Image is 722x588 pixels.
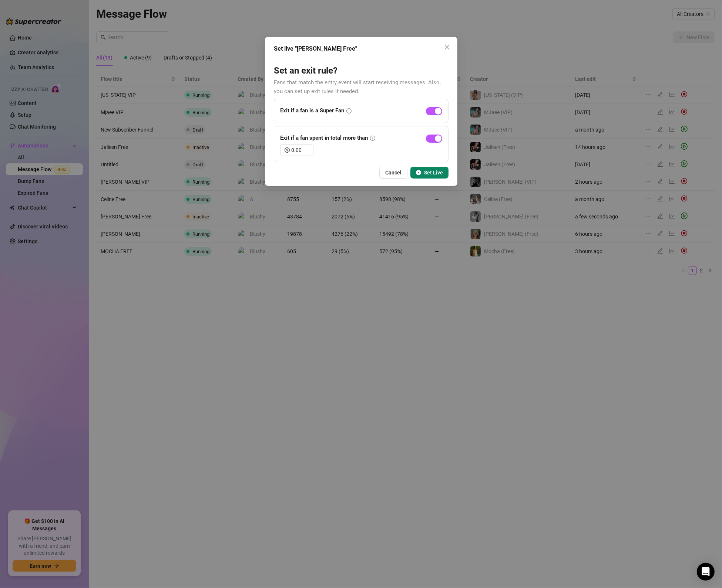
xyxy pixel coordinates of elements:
div: Open Intercom Messenger [697,563,715,581]
button: Set Live [410,167,449,179]
span: info-circle [370,136,375,141]
h3: Set an exit rule? [274,65,449,77]
span: Set Live [424,170,443,176]
span: close [444,44,450,50]
span: info-circle [346,108,352,113]
span: Cancel [385,170,402,176]
span: play-circle [416,170,421,175]
span: Fans that match the entry event will start receiving messages. Also, you can set up exit rules if... [274,79,441,95]
span: Close [441,44,453,50]
strong: Exit if a fan spent in total more than [280,135,368,141]
button: Cancel [379,167,407,179]
button: Close [441,41,453,53]
strong: Exit if a fan is a Super Fan [280,107,344,114]
div: Set live "[PERSON_NAME] Free" [274,44,449,53]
